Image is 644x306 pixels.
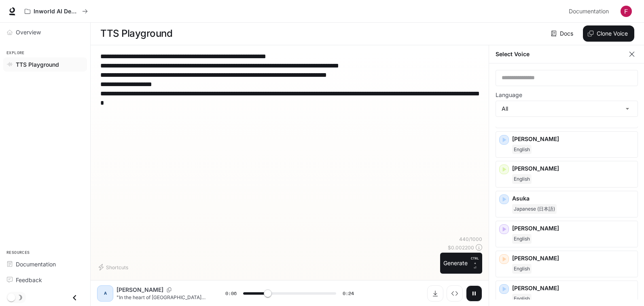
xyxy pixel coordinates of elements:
p: Inworld AI Demos [34,8,79,15]
button: User avatar [618,3,634,19]
button: All workspaces [21,3,91,19]
p: [PERSON_NAME] [512,254,634,262]
button: Shortcuts [97,261,131,274]
div: A [99,287,112,300]
a: Documentation [566,3,615,19]
p: [PERSON_NAME] [117,286,163,294]
a: Feedback [3,273,87,287]
p: $ 0.002200 [448,244,474,251]
p: [PERSON_NAME] [512,284,634,292]
span: English [512,145,532,154]
p: [PERSON_NAME] [512,224,634,232]
a: Documentation [3,257,87,271]
span: English [512,294,532,304]
div: All [496,101,638,116]
img: User avatar [621,6,632,17]
button: Copy Voice ID [163,287,175,292]
span: English [512,264,532,274]
button: Inspect [447,285,463,302]
span: 0:24 [343,289,354,298]
button: Close drawer [66,289,84,306]
p: Language [496,92,522,98]
span: Dark mode toggle [7,293,15,302]
a: TTS Playground [3,57,87,72]
p: 440 / 1000 [459,236,482,243]
span: Documentation [16,260,56,268]
p: CTRL + [471,256,479,266]
span: Japanese (日本語) [512,204,557,214]
span: Feedback [16,276,42,284]
a: Overview [3,25,87,39]
span: Overview [16,28,41,36]
p: "In the heart of [GEOGRAPHIC_DATA], a daring daylight bank robbery is underway. Each masked figur... [117,294,206,301]
a: Docs [549,25,576,42]
p: [PERSON_NAME] [512,135,634,143]
button: Download audio [427,285,443,302]
p: [PERSON_NAME] [512,165,634,173]
span: 0:06 [225,289,237,298]
span: English [512,174,532,184]
span: TTS Playground [16,60,59,69]
h1: TTS Playground [100,25,172,42]
button: Clone Voice [583,25,634,42]
p: ⏎ [471,256,479,270]
span: Documentation [569,6,609,17]
p: Asuka [512,194,634,203]
span: English [512,234,532,244]
button: GenerateCTRL +⏎ [440,253,482,274]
